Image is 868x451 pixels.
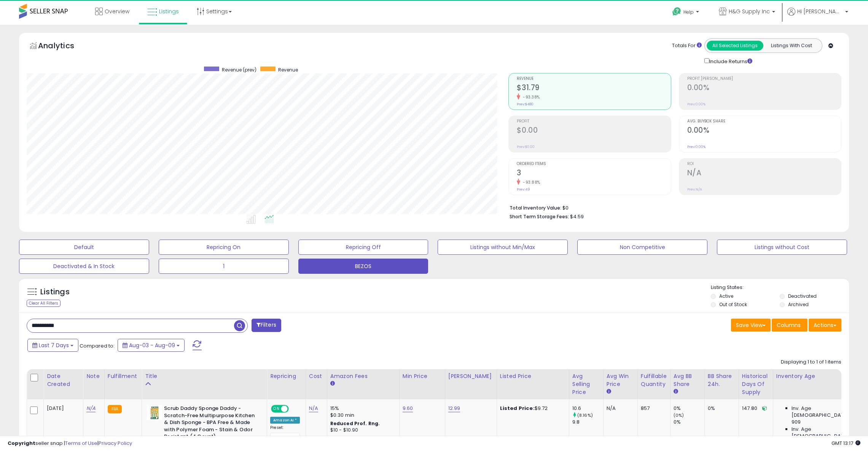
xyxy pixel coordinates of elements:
[797,8,843,15] span: Hi [PERSON_NAME]
[145,372,264,380] div: Title
[577,412,593,418] small: (8.16%)
[330,405,393,412] div: 15%
[270,372,303,380] div: Repricing
[672,7,682,16] i: Get Help
[674,372,701,388] div: Avg BB Share
[781,359,841,366] div: Displaying 1 to 1 of 1 items
[448,372,494,380] div: [PERSON_NAME]
[672,42,702,49] div: Totals For
[80,342,115,349] span: Compared to:
[674,405,704,412] div: 0%
[792,419,801,426] span: 909
[719,301,747,308] label: Out of Stock
[711,284,849,291] p: Listing States:
[517,168,671,179] h2: 3
[159,259,289,274] button: 1
[742,372,770,396] div: Historical Days Of Supply
[330,372,396,380] div: Amazon Fees
[687,102,706,106] small: Prev: 0.00%
[577,240,707,255] button: Non Competitive
[607,372,634,388] div: Avg Win Price
[788,301,809,308] label: Archived
[510,203,836,212] li: $0
[39,341,69,349] span: Last 7 Days
[309,405,318,412] a: N/A
[448,405,460,412] a: 12.99
[517,162,671,166] span: Ordered Items
[641,405,664,412] div: 857
[729,8,770,15] span: H&G Supply Inc
[500,405,535,412] b: Listed Price:
[129,341,175,349] span: Aug-03 - Aug-09
[298,259,428,274] button: BEZOS
[270,417,300,424] div: Amazon AI *
[707,41,763,51] button: All Selected Listings
[719,293,733,299] label: Active
[763,41,820,51] button: Listings With Cost
[272,406,281,412] span: ON
[517,77,671,81] span: Revenue
[772,319,807,332] button: Columns
[517,119,671,124] span: Profit
[159,240,289,255] button: Repricing On
[674,419,704,426] div: 0%
[792,405,861,419] span: Inv. Age [DEMOGRAPHIC_DATA]:
[520,94,540,100] small: -93.38%
[8,440,35,447] strong: Copyright
[687,145,706,149] small: Prev: 0.00%
[687,162,841,166] span: ROI
[99,440,132,447] a: Privacy Policy
[330,427,393,434] div: $10 - $10.90
[517,145,535,149] small: Prev: $0.00
[687,187,702,192] small: Prev: N/A
[270,425,300,442] div: Preset:
[330,412,393,419] div: $0.30 min
[147,405,162,420] img: 519SzDXXayL._SL40_.jpg
[742,405,767,412] div: 147.80
[831,440,860,447] span: 2025-08-18 13:17 GMT
[607,405,632,412] div: N/A
[252,319,281,332] button: Filters
[641,372,667,388] div: Fulfillable Quantity
[118,339,185,352] button: Aug-03 - Aug-09
[65,440,97,447] a: Terms of Use
[8,440,132,447] div: seller snap | |
[288,406,300,412] span: OFF
[687,119,841,124] span: Avg. Buybox Share
[792,426,861,440] span: Inv. Age [DEMOGRAPHIC_DATA]:
[105,8,129,15] span: Overview
[403,405,413,412] a: 9.60
[687,83,841,94] h2: 0.00%
[438,240,568,255] button: Listings without Min/Max
[666,1,707,25] a: Help
[86,372,101,380] div: Note
[708,405,733,412] div: 0%
[809,319,841,332] button: Actions
[86,405,96,412] a: N/A
[330,380,335,387] small: Amazon Fees.
[500,372,566,380] div: Listed Price
[607,388,611,395] small: Avg Win Price.
[19,240,149,255] button: Default
[517,83,671,94] h2: $31.79
[222,67,256,73] span: Revenue (prev)
[708,372,736,388] div: BB Share 24h.
[330,420,380,427] b: Reduced Prof. Rng.
[572,372,600,396] div: Avg Selling Price
[510,205,561,211] b: Total Inventory Value:
[687,168,841,179] h2: N/A
[40,287,70,297] h5: Listings
[510,213,569,220] b: Short Term Storage Fees:
[403,372,442,380] div: Min Price
[517,102,534,106] small: Prev: $480
[164,405,256,442] b: Scrub Daddy Sponge Daddy - Scratch-Free Multipurpose Kitchen & Dish Sponge - BPA Free & Made with...
[570,213,584,220] span: $4.59
[788,293,817,299] label: Deactivated
[108,372,139,380] div: Fulfillment
[38,40,89,53] h5: Analytics
[572,405,603,412] div: 10.6
[517,126,671,136] h2: $0.00
[108,405,122,413] small: FBA
[27,300,61,307] div: Clear All Filters
[159,8,179,15] span: Listings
